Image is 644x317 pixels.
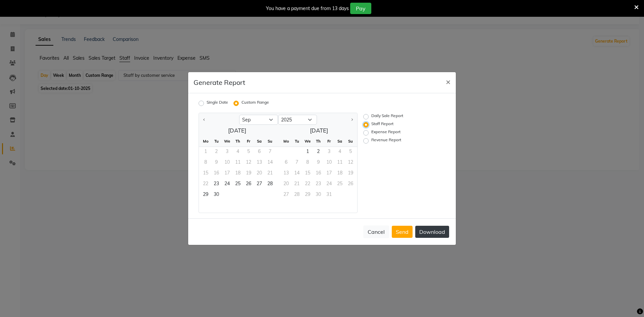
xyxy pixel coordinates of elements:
span: 28 [265,179,275,190]
div: Th [232,136,243,147]
span: 2 [313,147,324,158]
div: Th [313,136,324,147]
button: Send [392,226,413,238]
div: Sunday, September 28, 2025 [265,179,275,190]
div: Fr [243,136,254,147]
span: 25 [232,179,243,190]
div: You have a payment due from 13 days [266,5,349,12]
select: Select year [278,115,317,125]
label: Staff Report [371,121,393,129]
span: 24 [222,179,232,190]
div: Fr [324,136,334,147]
span: 23 [211,179,222,190]
div: Thursday, September 25, 2025 [232,179,243,190]
div: Sa [334,136,345,147]
h5: Generate Report [194,77,245,88]
span: 30 [211,190,222,201]
div: Tuesday, September 23, 2025 [211,179,222,190]
button: Cancel [363,225,389,238]
span: × [446,76,450,87]
button: Close [440,72,456,91]
label: Daily Sale Report [371,113,403,121]
div: Su [345,136,356,147]
button: Download [415,226,449,238]
div: Sa [254,136,265,147]
span: 26 [243,179,254,190]
div: Mo [200,136,211,147]
select: Select month [239,115,278,125]
div: Monday, September 29, 2025 [200,190,211,201]
span: 29 [200,190,211,201]
div: Mo [281,136,291,147]
div: Thursday, October 2, 2025 [313,147,324,158]
div: We [222,136,232,147]
div: Saturday, September 27, 2025 [254,179,265,190]
div: Tuesday, September 30, 2025 [211,190,222,201]
div: Friday, September 26, 2025 [243,179,254,190]
span: 27 [254,179,265,190]
button: Pay [350,3,371,14]
div: Wednesday, October 1, 2025 [302,147,313,158]
label: Custom Range [241,99,269,107]
label: Expense Report [371,129,400,137]
div: Su [265,136,275,147]
label: Single Date [207,99,228,107]
div: We [302,136,313,147]
div: Tu [211,136,222,147]
label: Revenue Report [371,137,401,145]
div: Wednesday, September 24, 2025 [222,179,232,190]
span: 1 [302,147,313,158]
div: Tu [291,136,302,147]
